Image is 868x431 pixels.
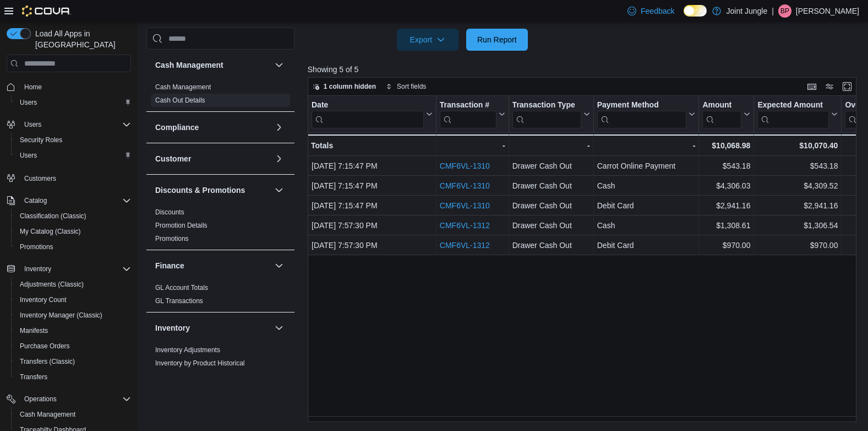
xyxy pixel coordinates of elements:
[702,100,741,128] div: Amount
[20,295,67,304] span: Inventory Count
[155,96,205,104] a: Cash Out Details
[15,355,131,368] span: Transfers (Classic)
[15,96,131,109] span: Users
[15,133,67,147] a: Security Roles
[155,221,208,230] span: Promotion Details
[155,122,199,133] h3: Compliance
[15,340,74,353] a: Purchase Orders
[24,395,57,403] span: Operations
[11,132,135,148] button: Security Roles
[702,239,750,252] div: $970.00
[15,324,131,337] span: Manifests
[11,239,135,255] button: Promotions
[15,225,131,238] span: My Catalog (Classic)
[11,338,135,354] button: Purchase Orders
[155,260,270,271] button: Finance
[757,100,829,111] div: Expected Amount
[155,83,211,91] a: Cash Management
[155,297,203,305] a: GL Transactions
[466,29,528,51] button: Run Report
[757,159,838,173] div: $543.18
[24,265,51,273] span: Inventory
[155,260,184,271] h3: Finance
[308,64,862,75] p: Showing 5 of 5
[757,100,838,128] button: Expected Amount
[796,4,859,18] p: [PERSON_NAME]
[20,212,86,220] span: Classification (Classic)
[2,79,135,95] button: Home
[2,391,135,407] button: Operations
[403,29,452,51] span: Export
[757,239,838,252] div: $970.00
[155,284,208,292] a: GL Account Totals
[597,179,696,192] div: Cash
[312,100,424,128] div: Date
[20,410,75,419] span: Cash Management
[440,100,496,111] div: Transaction #
[20,262,131,276] span: Inventory
[15,149,131,162] span: Users
[512,100,589,128] button: Transaction Type
[727,4,768,18] p: Joint Jungle
[20,342,70,351] span: Purchase Orders
[15,324,52,337] a: Manifests
[702,179,750,192] div: $4,306.03
[2,261,135,277] button: Inventory
[702,139,750,152] div: $10,068.98
[15,408,131,421] span: Cash Management
[312,100,424,111] div: Date
[440,221,490,230] a: CMF6VL-1312
[702,100,741,111] div: Amount
[2,117,135,132] button: Users
[20,98,37,107] span: Users
[155,373,224,380] a: Inventory Count Details
[308,80,380,93] button: 1 column hidden
[597,100,686,111] div: Payment Method
[20,194,131,207] span: Catalog
[11,292,135,308] button: Inventory Count
[15,370,52,384] a: Transfers
[397,29,458,51] button: Export
[20,171,131,185] span: Customers
[11,224,135,239] button: My Catalog (Classic)
[15,293,71,306] a: Inventory Count
[22,6,71,17] img: Cova
[702,159,750,173] div: $543.18
[702,100,750,128] button: Amount
[780,4,789,18] span: BP
[155,185,270,196] button: Discounts & Promotions
[512,239,589,252] div: Drawer Cash Out
[155,234,189,243] span: Promotions
[11,369,135,385] button: Transfers
[155,60,270,71] button: Cash Management
[272,259,286,272] button: Finance
[757,199,838,212] div: $2,941.16
[440,100,505,128] button: Transaction #
[155,359,245,367] a: Inventory by Product Historical
[2,193,135,208] button: Catalog
[24,174,56,183] span: Customers
[20,151,37,160] span: Users
[155,297,203,305] span: GL Transactions
[155,153,191,164] h3: Customer
[597,159,696,173] div: Carrot Online Payment
[155,60,223,71] h3: Cash Management
[20,392,61,406] button: Operations
[702,199,750,212] div: $2,941.16
[20,311,102,320] span: Inventory Manager (Classic)
[440,100,496,128] div: Transaction # URL
[11,148,135,163] button: Users
[597,100,695,128] button: Payment Method
[155,346,220,354] a: Inventory Adjustments
[311,139,433,152] div: Totals
[440,161,490,170] a: CMF6VL-1310
[20,262,56,276] button: Inventory
[15,355,79,368] a: Transfers (Classic)
[20,80,46,94] a: Home
[146,206,294,250] div: Discounts & Promotions
[11,354,135,369] button: Transfers (Classic)
[20,280,84,289] span: Adjustments (Classic)
[440,181,490,190] a: CMF6VL-1310
[15,408,80,421] a: Cash Management
[155,283,208,292] span: GL Account Totals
